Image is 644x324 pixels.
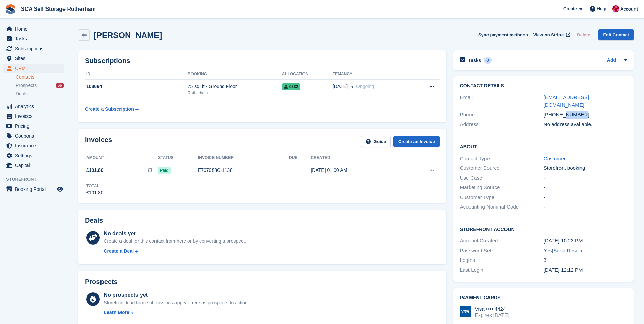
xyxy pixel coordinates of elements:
time: 2025-09-22 11:12:02 UTC [544,267,583,273]
div: 3 [544,256,627,264]
div: Rotherham [188,90,282,96]
div: No address available. [544,121,627,128]
div: £101.80 [86,189,104,196]
h2: Prospects [85,278,118,286]
img: stora-icon-8386f47178a22dfd0bd8f6a31ec36ba5ce8667c1dd55bd0f319d3a0aa187defe.svg [5,4,16,14]
div: Address [460,121,544,128]
a: SCA Self Storage Rotherham [18,3,98,15]
img: Thomas Webb [612,5,619,12]
a: menu [3,111,64,121]
th: Invoice number [198,152,289,163]
span: Subscriptions [15,44,56,53]
th: Booking [188,69,282,80]
div: [DATE] 10:23 PM [544,237,627,245]
div: 0 [484,57,492,64]
button: Delete [574,29,593,40]
div: - [544,184,627,192]
a: menu [3,161,64,170]
div: Accounting Nominal Code [460,203,544,211]
h2: Storefront Account [460,226,627,232]
h2: Payment cards [460,295,627,301]
img: Visa Logo [460,306,471,317]
a: menu [3,34,64,43]
a: menu [3,44,64,53]
a: Edit Contact [598,29,634,40]
span: Pricing [15,121,56,131]
th: Allocation [282,69,333,80]
a: Create an Invoice [393,136,440,147]
a: menu [3,102,64,111]
span: ( ) [552,248,582,253]
h2: Contact Details [460,83,627,89]
a: menu [3,54,64,63]
th: Status [158,152,198,163]
div: Create a Deal [104,248,134,255]
div: Yes [544,247,627,255]
span: Booking Portal [15,184,56,194]
span: Account [620,6,638,13]
th: Amount [85,152,158,163]
th: ID [85,69,188,80]
div: Password Set [460,247,544,255]
div: Customer Source [460,164,544,172]
a: Deals [16,90,64,97]
div: Learn More [104,309,129,316]
span: Help [597,5,606,12]
button: Sync payment methods [478,29,528,40]
a: Customer [544,156,566,161]
h2: [PERSON_NAME] [94,31,162,40]
div: No deals yet [104,230,246,238]
span: Coupons [15,131,56,141]
div: 75 sq. ft - Ground Floor [188,83,282,90]
a: View on Stripe [531,29,572,40]
div: No prospects yet [104,291,249,299]
span: Storefront [6,176,68,183]
div: [PHONE_NUMBER] [544,111,627,119]
div: E707088C-1138 [198,167,289,174]
span: £101.80 [86,167,104,174]
div: Storefront booking [544,164,627,172]
a: menu [3,131,64,141]
div: Email [460,94,544,109]
div: Total [86,183,104,189]
a: menu [3,121,64,131]
div: - [544,174,627,182]
div: [DATE] 01:00 AM [311,167,403,174]
span: 0332 [282,83,300,90]
div: 108664 [85,83,188,90]
th: Created [311,152,403,163]
span: Create [563,5,577,12]
a: menu [3,151,64,160]
span: Paid [158,167,170,174]
a: Create a Deal [104,248,246,255]
a: Send Reset [553,248,580,253]
a: [EMAIL_ADDRESS][DOMAIN_NAME] [544,94,589,108]
a: Add [607,57,616,65]
h2: Invoices [85,136,112,147]
a: menu [3,64,64,73]
div: Last Login [460,266,544,274]
h2: About [460,143,627,150]
div: Marketing Source [460,184,544,192]
a: menu [3,24,64,34]
a: Contacts [16,74,64,80]
div: Create a Subscription [85,106,134,113]
a: Prospects 56 [16,82,64,89]
div: Storefront lead form submissions appear here as prospects to action. [104,299,249,306]
span: [DATE] [333,83,348,90]
h2: Deals [85,217,103,224]
span: Insurance [15,141,56,150]
a: menu [3,141,64,150]
a: Guide [361,136,391,147]
span: Ongoing [356,84,374,89]
span: Settings [15,151,56,160]
a: Create a Subscription [85,103,139,115]
div: Create a deal for this contact from here or by converting a prospect. [104,238,246,245]
div: Use Case [460,174,544,182]
span: Prospects [16,82,37,89]
div: Phone [460,111,544,119]
div: Visa •••• 4424 [475,306,509,312]
div: Account Created [460,237,544,245]
div: Customer Type [460,194,544,201]
div: - [544,194,627,201]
